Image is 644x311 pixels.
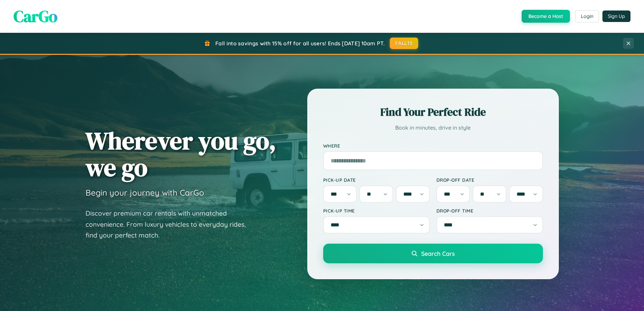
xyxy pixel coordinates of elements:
button: Search Cars [323,244,543,263]
h3: Begin your journey with CarGo [86,187,204,198]
button: Login [575,10,599,22]
span: Fall into savings with 15% off for all users! Ends [DATE] 10am PT. [215,40,385,47]
h1: Wherever you go, we go [86,127,276,181]
label: Pick-up Time [323,208,430,214]
button: Become a Host [522,10,570,23]
p: Book in minutes, drive in style [323,123,543,133]
button: FALL15 [390,38,418,49]
label: Where [323,143,543,149]
p: Discover premium car rentals with unmatched convenience. From luxury vehicles to everyday rides, ... [86,208,255,241]
label: Pick-up Date [323,177,430,183]
h2: Find Your Perfect Ride [323,105,543,119]
span: Search Cars [421,250,455,257]
span: CarGo [14,5,57,27]
label: Drop-off Date [436,177,543,183]
label: Drop-off Time [436,208,543,214]
button: Sign Up [602,10,630,22]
